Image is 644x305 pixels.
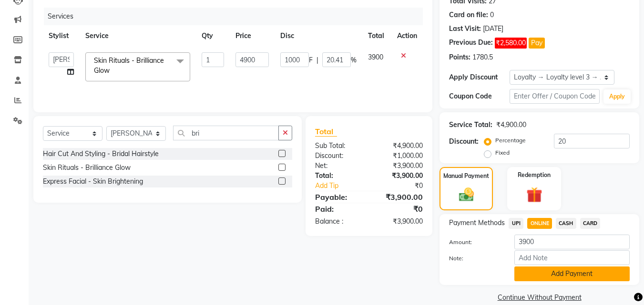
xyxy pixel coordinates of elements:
[443,172,489,180] label: Manual Payment
[369,171,430,181] div: ₹3,900.00
[495,136,526,145] label: Percentage
[309,55,313,65] span: F
[173,126,279,140] input: Search or Scan
[362,25,391,47] th: Total
[509,218,523,229] span: UPI
[308,151,369,161] div: Discount:
[495,148,510,157] label: Fixed
[230,25,274,47] th: Price
[514,250,630,265] input: Add Note
[43,149,159,159] div: Hair Cut And Styling - Bridal Hairstyle
[449,137,479,147] div: Discount:
[514,266,630,281] button: Add Payment
[454,186,479,203] img: _cash.svg
[521,185,547,205] img: _gift.svg
[308,141,369,151] div: Sub Total:
[472,52,493,62] div: 1780.5
[94,56,164,75] span: Skin Rituals - Brilliance Glow
[43,25,80,47] th: Stylist
[80,25,196,47] th: Service
[495,38,527,49] span: ₹2,580.00
[196,25,230,47] th: Qty
[449,218,505,228] span: Payment Methods
[527,218,552,229] span: ONLINE
[369,151,430,161] div: ₹1,000.00
[308,181,379,191] a: Add Tip
[603,89,631,104] button: Apply
[442,238,507,246] label: Amount:
[496,120,526,130] div: ₹4,900.00
[369,216,430,226] div: ₹3,900.00
[369,161,430,171] div: ₹3,900.00
[308,203,369,215] div: Paid:
[315,127,337,137] span: Total
[44,8,430,25] div: Services
[308,191,369,203] div: Payable:
[483,24,503,34] div: [DATE]
[391,25,423,47] th: Action
[449,91,509,101] div: Coupon Code
[449,38,493,49] div: Previous Due:
[379,181,430,191] div: ₹0
[490,10,494,20] div: 0
[308,161,369,171] div: Net:
[449,10,488,20] div: Card on file:
[580,218,601,229] span: CARD
[449,120,492,130] div: Service Total:
[308,171,369,181] div: Total:
[449,52,470,62] div: Points:
[449,24,481,34] div: Last Visit:
[514,235,630,249] input: Amount
[110,66,114,75] a: x
[518,171,551,179] label: Redemption
[351,55,357,65] span: %
[556,218,576,229] span: CASH
[368,53,383,61] span: 3900
[510,89,600,104] input: Enter Offer / Coupon Code
[369,141,430,151] div: ₹4,900.00
[449,72,509,82] div: Apply Discount
[442,254,507,263] label: Note:
[369,191,430,203] div: ₹3,900.00
[529,38,545,49] button: Pay
[275,25,362,47] th: Disc
[43,163,131,173] div: Skin Rituals - Brilliance Glow
[43,177,143,187] div: Express Facial - Skin Brightening
[317,55,318,65] span: |
[308,216,369,226] div: Balance :
[441,293,637,303] a: Continue Without Payment
[369,203,430,215] div: ₹0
